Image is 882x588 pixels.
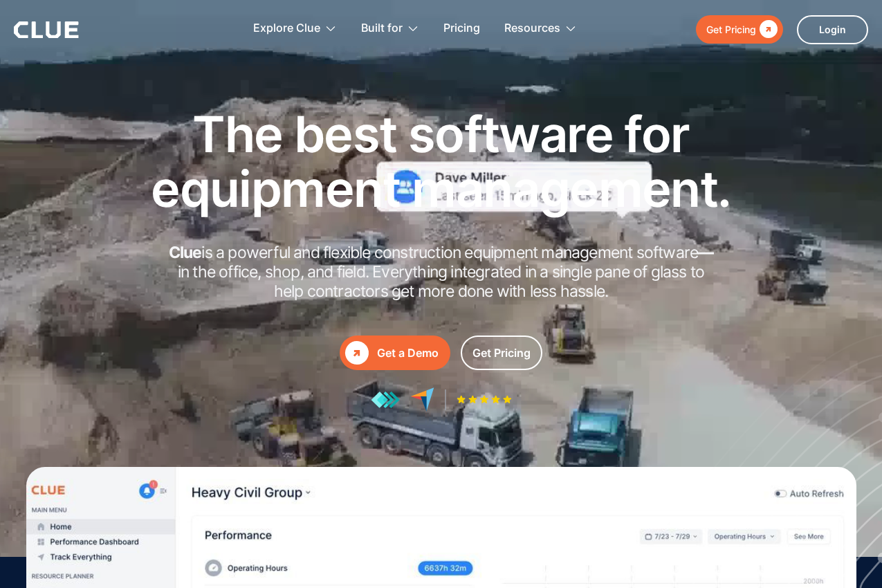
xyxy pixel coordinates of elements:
[410,387,434,412] img: reviews at capterra
[165,244,718,301] h2: is a powerful and flexible construction equipment management software in the office, shop, and fi...
[457,395,512,404] img: Five-star rating icon
[756,21,778,38] div: 
[361,7,403,50] div: Built for
[461,336,542,370] a: Get Pricing
[169,243,202,262] strong: Clue
[472,344,531,362] div: Get Pricing
[345,341,369,365] div: 
[340,336,450,370] a: Get a Demo
[706,21,756,38] div: Get Pricing
[797,15,868,44] a: Login
[696,15,783,44] a: Get Pricing
[443,7,480,50] a: Pricing
[504,7,560,50] div: Resources
[371,391,400,409] img: reviews at getapp
[253,7,320,50] div: Explore Clue
[130,107,753,216] h1: The best software for equipment management.
[377,344,439,362] div: Get a Demo
[698,243,713,262] strong: —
